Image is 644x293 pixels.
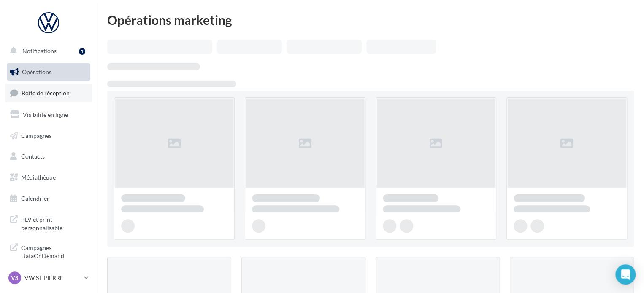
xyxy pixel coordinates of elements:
[5,127,92,145] a: Campagnes
[5,148,92,165] a: Contacts
[22,68,51,75] span: Opérations
[79,48,85,55] div: 1
[21,214,87,232] span: PLV et print personnalisable
[24,274,81,282] p: VW ST PIERRE
[5,63,92,81] a: Opérations
[5,84,92,102] a: Boîte de réception
[21,242,87,260] span: Campagnes DataOnDemand
[22,47,57,54] span: Notifications
[21,195,49,202] span: Calendrier
[5,190,92,207] a: Calendrier
[5,169,92,186] a: Médiathèque
[7,270,90,286] a: VS VW ST PIERRE
[5,210,92,235] a: PLV et print personnalisable
[5,239,92,263] a: Campagnes DataOnDemand
[5,42,89,60] button: Notifications 1
[21,153,45,160] span: Contacts
[107,13,634,26] div: Opérations marketing
[21,174,56,181] span: Médiathèque
[23,111,68,118] span: Visibilité en ligne
[5,106,92,124] a: Visibilité en ligne
[21,132,51,139] span: Campagnes
[615,264,636,285] div: Open Intercom Messenger
[22,89,70,97] span: Boîte de réception
[11,274,19,282] span: VS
